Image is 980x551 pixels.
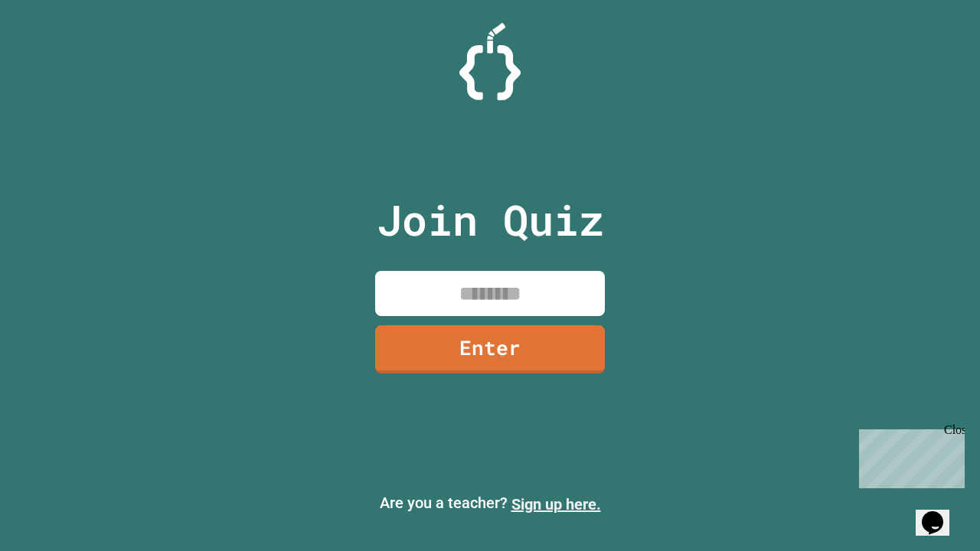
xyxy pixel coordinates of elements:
iframe: chat widget [853,423,965,488]
a: Enter [375,325,605,373]
p: Are you a teacher? [12,491,968,516]
iframe: chat widget [916,490,965,536]
a: Sign up here. [511,495,601,514]
p: Join Quiz [377,188,604,252]
div: Chat with us now!Close [6,6,106,97]
img: Logo.svg [459,23,521,100]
